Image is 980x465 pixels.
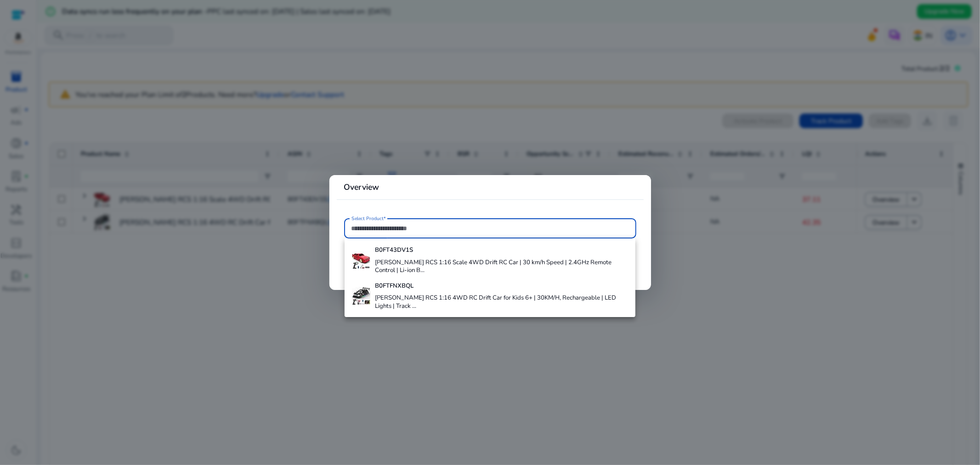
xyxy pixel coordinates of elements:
b: Overview [344,181,380,193]
mat-label: Select Product* [351,215,385,222]
h4: [PERSON_NAME] RCS 1:16 4WD RC Drift Car for Kids 6+ | 30KM/H, Rechargeable | LED Lights | Track ... [375,294,628,310]
b: B0FT43DV1S [375,246,413,254]
b: B0FTFNXBQL [375,282,414,290]
img: 51mnDYQuloL._SS40_.jpg [352,251,370,269]
h4: [PERSON_NAME] RCS 1:16 Scale 4WD Drift RC Car | 30 km/h Speed | 2.4GHz Remote Control | Li-ion B... [375,259,628,275]
img: 51c6q1MmmhL._SS40_.jpg [352,287,370,305]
